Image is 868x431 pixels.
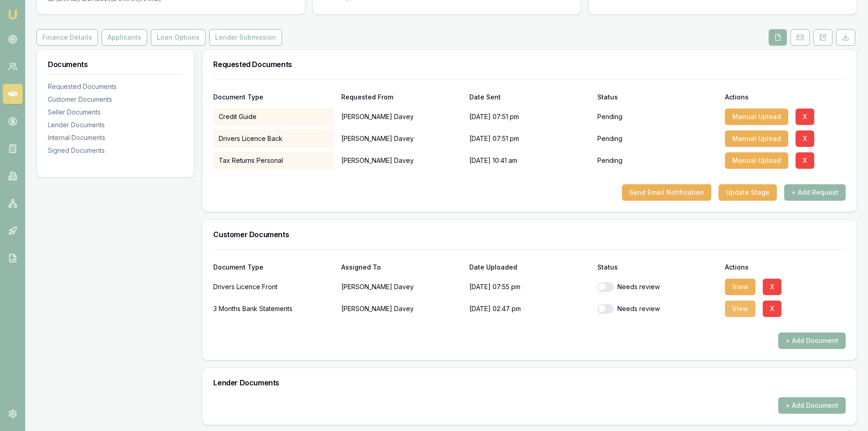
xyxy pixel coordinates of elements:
[796,152,814,169] button: X
[151,29,205,46] button: Loan Options
[725,94,846,100] div: Actions
[213,151,334,170] div: Tax Returns Personal
[763,301,781,317] button: X
[725,109,788,125] button: Manual Upload
[597,134,622,143] p: Pending
[213,130,334,148] div: Drivers Licence Back
[213,379,846,386] h3: Lender Documents
[149,29,207,46] a: Loan Options
[778,397,846,414] button: + Add Document
[48,108,183,117] div: Seller Documents
[341,108,462,126] p: [PERSON_NAME] Davey
[48,146,183,155] div: Signed Documents
[341,94,462,100] div: Requested From
[48,120,183,130] div: Lender Documents
[48,82,183,91] div: Requested Documents
[597,282,718,291] div: Needs review
[213,300,334,318] div: 3 Months Bank Statements
[725,130,788,147] button: Manual Upload
[469,130,590,148] div: [DATE] 07:51 pm
[48,133,183,142] div: Internal Documents
[469,278,590,296] p: [DATE] 07:55 pm
[100,29,149,46] a: Applicants
[469,151,590,170] div: [DATE] 10:41 am
[36,29,100,46] a: Finance Details
[469,94,590,100] div: Date Sent
[213,61,846,68] h3: Requested Documents
[213,264,334,270] div: Document Type
[102,29,147,46] button: Applicants
[36,29,98,46] button: Finance Details
[597,304,718,313] div: Needs review
[597,94,718,100] div: Status
[469,108,590,126] div: [DATE] 07:51 pm
[778,332,846,349] button: + Add Document
[469,264,590,270] div: Date Uploaded
[341,264,462,270] div: Assigned To
[597,264,718,270] div: Status
[213,231,846,238] h3: Customer Documents
[725,301,755,317] button: View
[725,279,755,295] button: View
[341,278,462,296] p: [PERSON_NAME] Davey
[48,61,183,68] h3: Documents
[7,9,18,20] img: emu-icon-u.png
[213,94,334,100] div: Document Type
[213,278,334,296] div: Drivers Licence Front
[796,130,814,147] button: X
[207,29,284,46] a: Lender Submission
[796,109,814,125] button: X
[209,29,282,46] button: Lender Submission
[784,184,846,201] button: + Add Request
[341,130,462,148] p: [PERSON_NAME] Davey
[597,112,622,121] p: Pending
[341,300,462,318] p: [PERSON_NAME] Davey
[719,184,777,201] button: Update Stage
[622,184,711,201] button: Send Email Notification
[48,95,183,104] div: Customer Documents
[763,279,781,295] button: X
[725,152,788,169] button: Manual Upload
[341,151,462,170] p: [PERSON_NAME] Davey
[469,300,590,318] p: [DATE] 02:47 pm
[597,156,622,165] p: Pending
[213,108,334,126] div: Credit Guide
[725,264,846,270] div: Actions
